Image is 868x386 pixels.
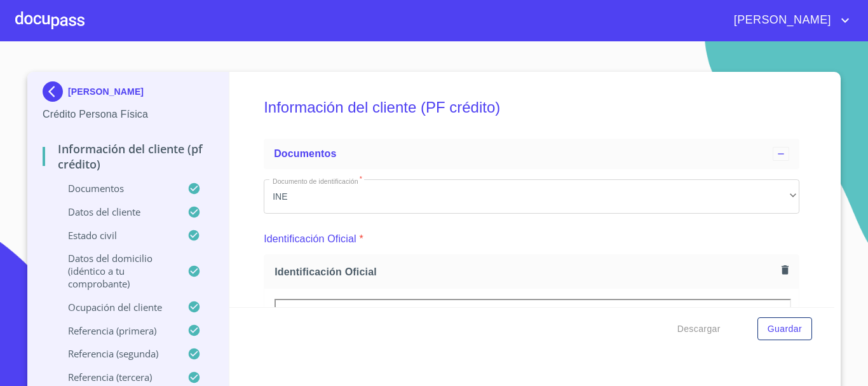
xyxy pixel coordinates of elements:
button: Descargar [672,317,726,341]
p: Referencia (segunda) [43,347,187,360]
p: Referencia (tercera) [43,371,187,383]
p: Información del cliente (PF crédito) [43,141,214,172]
p: Documentos [43,182,187,195]
div: INE [264,179,799,214]
div: [PERSON_NAME] [43,81,214,107]
span: Identificación Oficial [275,265,776,279]
p: Referencia (primera) [43,324,187,337]
span: Documentos [274,148,336,159]
h5: Información del cliente (PF crédito) [264,81,799,134]
span: [PERSON_NAME] [724,10,837,31]
span: Guardar [768,321,802,337]
p: Crédito Persona Física [43,107,214,122]
p: Datos del cliente [43,205,187,218]
button: account of current user [724,10,853,31]
p: Estado Civil [43,229,187,242]
p: Datos del domicilio (idéntico a tu comprobante) [43,252,187,290]
p: [PERSON_NAME] [68,86,144,97]
img: Docupass spot blue [43,81,68,102]
button: Guardar [757,317,812,341]
div: Documentos [264,139,799,169]
p: Ocupación del Cliente [43,301,187,314]
span: Descargar [677,321,721,337]
p: Identificación Oficial [264,231,356,247]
